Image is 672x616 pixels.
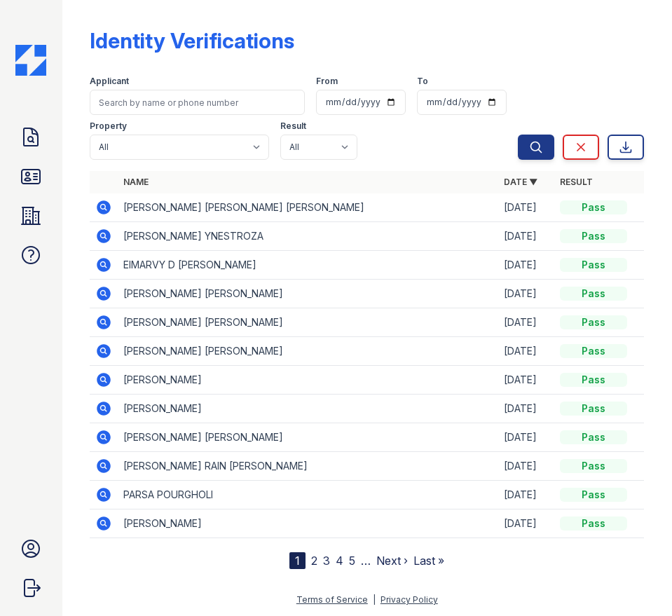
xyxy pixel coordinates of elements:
td: [DATE] [498,337,554,366]
a: Name [123,177,149,187]
div: Pass [560,459,627,473]
a: 2 [311,554,317,568]
a: Next › [376,554,408,568]
td: [PERSON_NAME] [118,366,498,395]
td: [PERSON_NAME] [PERSON_NAME] [118,280,498,308]
a: 5 [349,554,355,568]
label: Property [90,121,127,132]
td: [DATE] [498,509,554,538]
td: [PERSON_NAME] [PERSON_NAME] [118,423,498,452]
img: CE_Icon_Blue-c292c112584629df590d857e76928e9f676e5b41ef8f769ba2f05ee15b207248.png [15,45,46,76]
span: … [361,552,371,569]
td: [DATE] [498,193,554,222]
div: Pass [560,344,627,358]
label: Result [280,121,306,132]
td: PARSA POURGHOLI [118,481,498,509]
td: EIMARVY D [PERSON_NAME] [118,251,498,280]
label: Applicant [90,76,129,87]
div: Pass [560,430,627,444]
label: To [417,76,428,87]
td: [DATE] [498,423,554,452]
td: [PERSON_NAME] [PERSON_NAME] [118,337,498,366]
label: From [316,76,338,87]
td: [DATE] [498,452,554,481]
a: Date ▼ [504,177,537,187]
td: [PERSON_NAME] [118,509,498,538]
div: Pass [560,315,627,329]
td: [DATE] [498,308,554,337]
a: Result [560,177,593,187]
input: Search by name or phone number [90,90,305,115]
div: Pass [560,200,627,214]
div: | [373,594,376,605]
td: [DATE] [498,366,554,395]
a: Terms of Service [296,594,368,605]
div: Pass [560,373,627,387]
a: 3 [323,554,330,568]
div: Pass [560,488,627,502]
div: Pass [560,229,627,243]
div: Pass [560,287,627,301]
div: Pass [560,516,627,531]
div: 1 [289,552,306,569]
a: Privacy Policy [380,594,438,605]
a: 4 [336,554,343,568]
div: Identity Verifications [90,28,294,53]
td: [PERSON_NAME] YNESTROZA [118,222,498,251]
td: [PERSON_NAME] [PERSON_NAME] [118,308,498,337]
a: Last » [413,554,444,568]
td: [PERSON_NAME] [118,395,498,423]
td: [DATE] [498,395,554,423]
td: [DATE] [498,222,554,251]
div: Pass [560,402,627,416]
td: [PERSON_NAME] [PERSON_NAME] [PERSON_NAME] [118,193,498,222]
td: [DATE] [498,251,554,280]
td: [DATE] [498,481,554,509]
td: [DATE] [498,280,554,308]
div: Pass [560,258,627,272]
td: [PERSON_NAME] RAIN [PERSON_NAME] [118,452,498,481]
